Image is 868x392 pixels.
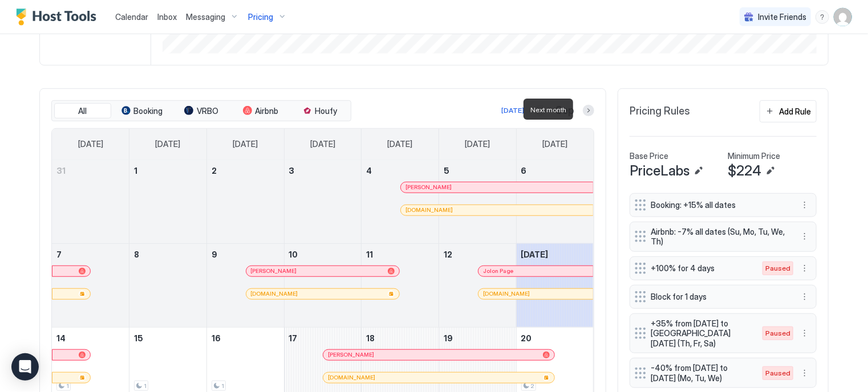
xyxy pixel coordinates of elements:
[285,328,362,349] a: September 17, 2025
[517,328,594,349] a: September 20, 2025
[186,12,225,22] span: Messaging
[251,267,395,275] div: [PERSON_NAME]
[212,166,217,175] span: 2
[212,250,217,259] span: 9
[51,100,351,122] div: tab-group
[78,139,103,149] span: [DATE]
[501,105,524,116] div: [DATE]
[444,250,452,259] span: 12
[405,206,589,214] div: [DOMAIN_NAME]
[52,244,129,265] a: September 7, 2025
[284,160,362,244] td: September 3, 2025
[517,244,594,265] a: September 13, 2025
[289,166,295,175] span: 3
[405,206,453,214] span: [DOMAIN_NAME]
[516,160,594,244] td: September 6, 2025
[798,366,812,380] button: More options
[388,139,413,149] span: [DATE]
[651,363,751,383] span: -40% from [DATE] to [DATE] (Mo, Tu, We)
[134,166,137,175] span: 1
[362,160,439,181] a: September 4, 2025
[56,333,66,343] span: 14
[285,160,362,181] a: September 3, 2025
[129,160,206,181] a: September 1, 2025
[444,333,453,343] span: 19
[207,160,284,181] a: September 2, 2025
[453,129,501,160] a: Friday
[251,290,298,297] span: [DOMAIN_NAME]
[531,129,579,160] a: Saturday
[129,243,207,327] td: September 8, 2025
[798,198,812,212] div: menu
[798,230,812,243] div: menu
[11,353,39,381] div: Open Intercom Messenger
[765,263,790,273] span: Paused
[134,106,163,116] span: Booking
[310,139,335,149] span: [DATE]
[521,333,532,343] span: 20
[16,9,102,26] a: Host Tools Logo
[651,263,751,273] span: +100% for 4 days
[251,290,395,297] div: [DOMAIN_NAME]
[798,198,812,212] button: More options
[115,12,148,22] span: Calendar
[692,164,705,178] button: Edit
[328,374,550,381] div: [DOMAIN_NAME]
[630,105,690,118] span: Pricing Rules
[798,230,812,243] button: More options
[521,250,549,259] span: [DATE]
[779,105,811,117] div: Add Rule
[630,162,689,179] span: PriceLabs
[56,166,66,175] span: 31
[798,326,812,340] div: menu
[376,129,424,160] a: Thursday
[651,200,786,210] span: Booking: +15% all dates
[362,243,439,327] td: September 11, 2025
[530,105,566,114] span: Next month
[798,290,812,304] div: menu
[517,160,594,181] a: September 6, 2025
[115,11,148,23] a: Calendar
[798,326,812,340] button: More options
[232,103,289,119] button: Airbnb
[483,290,589,297] div: [DOMAIN_NAME]
[439,244,516,265] a: September 12, 2025
[144,382,147,390] span: 1
[173,103,230,119] button: VRBO
[516,243,594,327] td: September 13, 2025
[207,244,284,265] a: September 9, 2025
[52,160,129,244] td: August 31, 2025
[483,267,589,275] div: Jolon Page
[56,250,62,259] span: 7
[52,328,129,349] a: September 14, 2025
[362,160,439,244] td: September 4, 2025
[531,382,534,390] span: 2
[299,129,347,160] a: Wednesday
[728,162,761,179] span: $224
[206,160,284,244] td: September 2, 2025
[156,139,181,149] span: [DATE]
[760,100,817,122] button: Add Rule
[328,374,375,381] span: [DOMAIN_NAME]
[362,244,439,265] a: September 11, 2025
[134,333,143,343] span: 15
[289,250,298,259] span: 10
[366,250,373,259] span: 11
[52,160,129,181] a: August 31, 2025
[542,139,567,149] span: [DATE]
[291,103,348,119] button: Houfy
[758,12,806,22] span: Invite Friends
[79,106,87,116] span: All
[439,328,516,349] a: September 19, 2025
[366,333,375,343] span: 18
[212,333,221,343] span: 16
[52,243,129,327] td: September 7, 2025
[129,160,207,244] td: September 1, 2025
[129,244,206,265] a: September 8, 2025
[284,243,362,327] td: September 10, 2025
[439,160,516,181] a: September 5, 2025
[465,139,490,149] span: [DATE]
[197,106,218,116] span: VRBO
[129,328,206,349] a: September 15, 2025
